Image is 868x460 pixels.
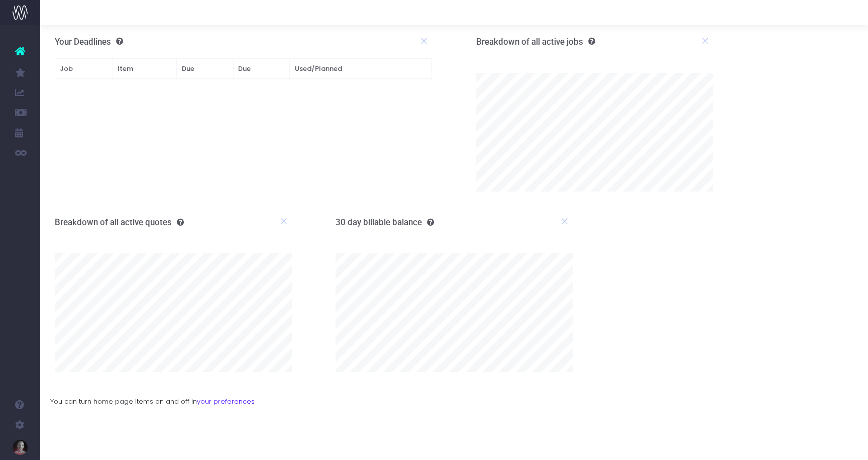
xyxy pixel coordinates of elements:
h3: Your Deadlines [55,37,123,47]
th: Used/Planned [290,59,432,79]
th: Due [233,59,290,79]
img: images/default_profile_image.png [13,440,28,455]
h3: Breakdown of all active jobs [476,37,595,47]
div: You can turn home page items on and off in [40,387,868,407]
th: Job [55,59,113,79]
th: Due [177,59,234,79]
h3: 30 day billable balance [336,217,434,227]
h3: Breakdown of all active quotes [55,217,184,227]
a: your preferences [197,397,255,406]
th: Item [113,59,176,79]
